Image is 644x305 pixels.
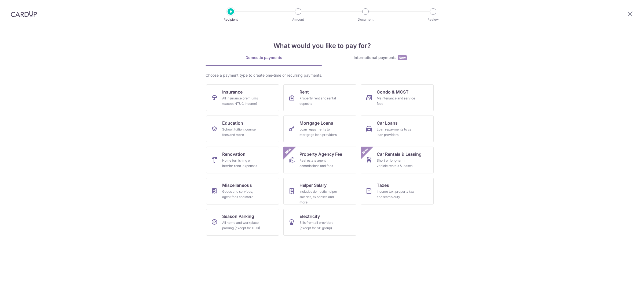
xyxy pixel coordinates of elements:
[222,120,243,126] span: Education
[377,127,415,137] div: Loan repayments to car loan providers
[299,96,338,106] div: Property rent and rental deposits
[222,189,261,200] div: Goods and services, agent fees and more
[377,120,398,126] span: Car Loans
[206,178,279,204] a: MiscellaneousGoods and services, agent fees and more
[206,209,279,236] a: Season ParkingAll home and workplace parking (except for HDB)
[283,147,356,173] a: Property Agency FeeReal estate agent commissions and feesNew
[299,89,309,95] span: Rent
[283,209,356,236] a: ElectricityBills from all providers (except for SP group)
[346,17,385,22] p: Document
[222,182,252,188] span: Miscellaneous
[222,151,246,157] span: Renovation
[222,89,243,95] span: Insurance
[377,189,415,200] div: Income tax, property tax and stamp duty
[377,151,422,157] span: Car Rentals & Leasing
[222,127,261,137] div: School, tuition, course fees and more
[284,147,292,155] span: New
[299,151,342,157] span: Property Agency Fee
[377,182,389,188] span: Taxes
[206,147,279,173] a: RenovationHome furnishing or interior reno-expenses
[377,96,415,106] div: Maintenance and service fees
[283,116,356,142] a: Mortgage LoansLoan repayments to mortgage loan providers
[278,17,318,22] p: Amount
[377,158,415,169] div: Short or long‑term vehicle rentals & leases
[361,178,434,204] a: TaxesIncome tax, property tax and stamp duty
[398,55,407,60] span: New
[299,189,338,205] div: Includes domestic helper salaries, expenses and more
[222,213,254,220] span: Season Parking
[299,213,320,220] span: Electricity
[206,73,438,78] div: Choose a payment type to create one-time or recurring payments.
[299,120,333,126] span: Mortgage Loans
[322,55,438,61] div: International payments
[283,178,356,204] a: Helper SalaryIncludes domestic helper salaries, expenses and more
[206,84,279,111] a: InsuranceAll insurance premiums (except NTUC Income)
[299,127,338,137] div: Loan repayments to mortgage loan providers
[413,17,453,22] p: Review
[283,84,356,111] a: RentProperty rent and rental deposits
[206,55,322,60] div: Domestic payments
[361,147,370,155] span: New
[299,158,338,169] div: Real estate agent commissions and fees
[377,89,409,95] span: Condo & MCST
[299,182,327,188] span: Helper Salary
[211,17,251,22] p: Recipient
[361,116,434,142] a: Car LoansLoan repayments to car loan providers
[222,96,261,106] div: All insurance premiums (except NTUC Income)
[222,220,261,231] div: All home and workplace parking (except for HDB)
[361,147,434,173] a: Car Rentals & LeasingShort or long‑term vehicle rentals & leasesNew
[299,220,338,231] div: Bills from all providers (except for SP group)
[206,41,438,51] h4: What would you like to pay for?
[361,84,434,111] a: Condo & MCSTMaintenance and service fees
[11,11,37,17] img: CardUp
[206,116,279,142] a: EducationSchool, tuition, course fees and more
[222,158,261,169] div: Home furnishing or interior reno-expenses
